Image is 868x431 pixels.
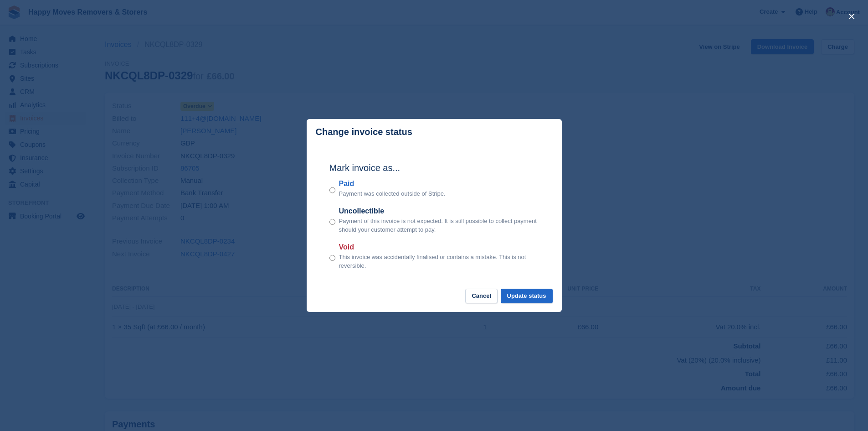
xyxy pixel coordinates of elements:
label: Paid [339,178,446,189]
label: Uncollectible [339,206,539,217]
button: Update status [501,289,553,304]
p: Payment was collected outside of Stripe. [339,189,446,198]
h2: Mark invoice as... [329,161,539,175]
button: close [844,9,859,24]
p: Change invoice status [316,127,412,137]
label: Void [339,242,539,253]
p: This invoice was accidentally finalised or contains a mistake. This is not reversible. [339,253,539,270]
p: Payment of this invoice is not expected. It is still possible to collect payment should your cust... [339,217,539,234]
button: Cancel [465,289,498,304]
